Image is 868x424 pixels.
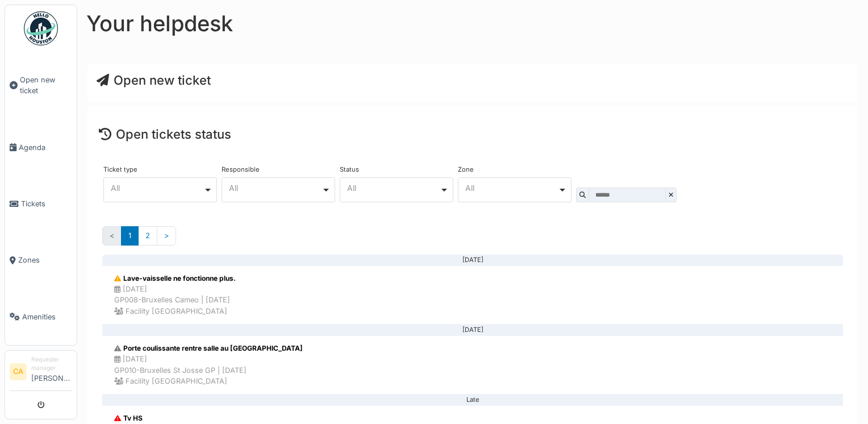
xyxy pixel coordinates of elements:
[97,73,211,88] a: Open new ticket
[21,198,72,209] span: Tickets
[10,355,72,391] a: CA Requester manager[PERSON_NAME]
[111,185,203,191] div: All
[111,330,834,331] div: [DATE]
[5,119,77,176] a: Agenda
[102,265,843,325] a: Lave-vaisselle ne fonctionne plus. [DATE]GP008-Bruxelles Cameo | [DATE] Facility [GEOGRAPHIC_DATA]
[222,167,260,173] label: Responsible
[347,185,440,191] div: All
[22,311,72,322] span: Amenities
[111,260,834,261] div: [DATE]
[114,343,303,354] div: Porte coulissante rentre salle au [GEOGRAPHIC_DATA]
[5,176,77,232] a: Tickets
[102,335,843,394] a: Porte coulissante rentre salle au [GEOGRAPHIC_DATA] [DATE]GP010-Bruxelles St Josse GP | [DATE] Fa...
[31,355,72,388] li: [PERSON_NAME]
[114,413,227,423] div: Tv HS
[114,354,303,386] div: [DATE] GP010-Bruxelles St Josse GP | [DATE] Facility [GEOGRAPHIC_DATA]
[10,363,27,380] li: CA
[229,185,322,191] div: All
[19,142,72,153] span: Agenda
[114,273,236,284] div: Lave-vaisselle ne fonctionne plus.
[111,400,834,401] div: Late
[138,226,157,245] a: 2
[24,11,58,45] img: Badge_color-CXgf-gQk.svg
[5,289,77,345] a: Amenities
[5,232,77,288] a: Zones
[458,167,474,173] label: Zone
[99,127,846,142] h4: Open tickets status
[121,226,139,245] a: 1
[103,167,137,173] label: Ticket type
[340,167,359,173] label: Status
[18,255,72,265] span: Zones
[20,74,72,96] span: Open new ticket
[31,355,72,373] div: Requester manager
[114,284,236,317] div: [DATE] GP008-Bruxelles Cameo | [DATE] Facility [GEOGRAPHIC_DATA]
[465,185,558,191] div: All
[5,52,77,119] a: Open new ticket
[157,226,176,245] a: Next
[102,226,843,254] nav: Pages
